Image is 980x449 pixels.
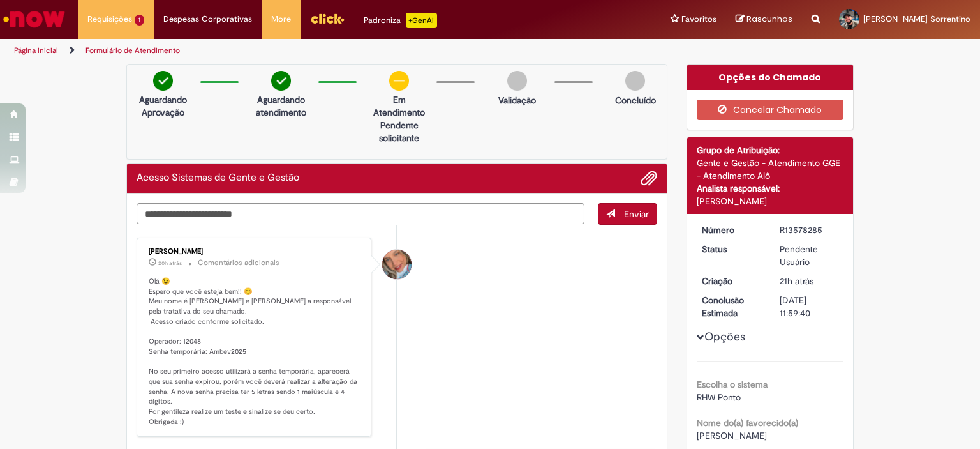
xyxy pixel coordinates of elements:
[382,250,412,279] div: Jacqueline Andrade Galani
[271,71,291,91] img: check-circle-green.png
[1,6,67,32] img: ServiceNow
[780,294,839,319] div: [DATE] 11:59:40
[863,13,970,24] span: [PERSON_NAME] Sorrentino
[746,13,792,25] span: Rascunhos
[697,379,768,390] b: Escolha o sistema
[158,259,182,267] span: 20h atrás
[250,93,312,119] p: Aguardando atendimento
[132,93,194,119] p: Aguardando Aprovação
[135,15,144,26] span: 1
[598,203,657,225] button: Enviar
[697,392,741,403] span: RHW Ponto
[368,93,430,119] p: Em Atendimento
[310,9,345,28] img: click_logo_yellow_360x200.png
[624,208,649,220] span: Enviar
[368,119,430,144] p: Pendente solicitante
[692,243,771,255] dt: Status
[14,45,58,56] a: Página inicial
[198,257,279,268] small: Comentários adicionais
[149,248,361,255] div: [PERSON_NAME]
[615,94,656,107] p: Concluído
[137,172,299,184] h2: Acesso Sistemas de Gente e Gestão Histórico de tíquete
[692,275,771,287] dt: Criação
[780,243,839,268] div: Pendente Usuário
[697,417,798,429] b: Nome do(a) favorecido(a)
[780,275,839,287] div: 29/09/2025 16:45:08
[498,94,536,107] p: Validação
[697,144,844,156] div: Grupo de Atribuição:
[681,13,716,26] span: Favoritos
[137,203,584,225] textarea: Digite sua mensagem aqui...
[697,195,844,208] div: [PERSON_NAME]
[364,13,437,28] div: Padroniza
[10,39,644,63] ul: Trilhas de página
[697,156,844,182] div: Gente e Gestão - Atendimento GGE - Atendimento Alô
[87,13,132,26] span: Requisições
[389,71,409,91] img: circle-minus.png
[692,224,771,236] dt: Número
[780,224,839,236] div: R13578285
[85,45,180,56] a: Formulário de Atendimento
[149,277,361,427] p: Olá 😉 Espero que você esteja bem!! 😊 Meu nome é [PERSON_NAME] e [PERSON_NAME] a responsável pela ...
[687,65,854,90] div: Opções do Chamado
[406,13,437,28] p: +GenAi
[641,170,657,186] button: Adicionar anexos
[736,13,792,26] a: Rascunhos
[163,13,252,26] span: Despesas Corporativas
[158,259,182,267] time: 29/09/2025 17:32:47
[780,275,813,287] span: 21h atrás
[507,71,527,91] img: img-circle-grey.png
[697,430,767,441] span: [PERSON_NAME]
[625,71,645,91] img: img-circle-grey.png
[692,294,771,319] dt: Conclusão Estimada
[153,71,173,91] img: check-circle-green.png
[697,100,844,120] button: Cancelar Chamado
[697,182,844,195] div: Analista responsável:
[271,13,291,26] span: More
[780,275,813,287] time: 29/09/2025 16:45:08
